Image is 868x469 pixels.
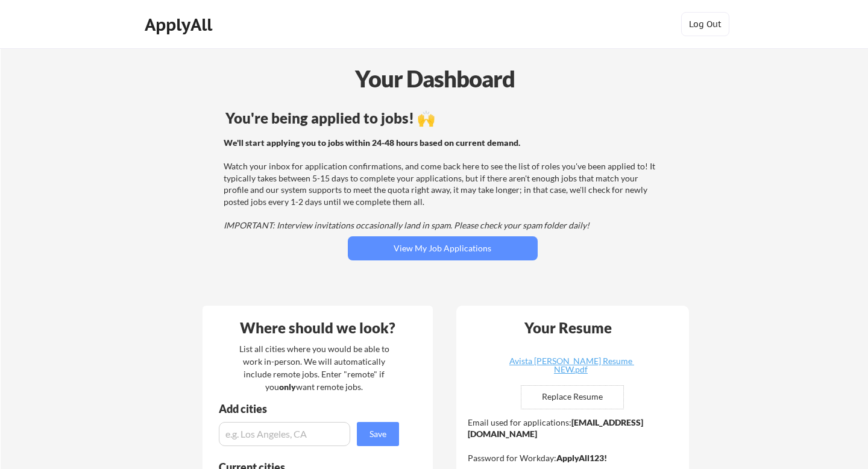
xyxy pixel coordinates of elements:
a: Avista [PERSON_NAME] Resume NEW.pdf [499,357,643,376]
button: View My Job Applications [348,236,538,260]
div: Add cities [219,403,402,414]
button: Log Out [681,12,729,36]
div: List all cities where you would be able to work in-person. We will automatically include remote j... [231,342,397,393]
div: Avista [PERSON_NAME] Resume NEW.pdf [499,357,643,374]
strong: [EMAIL_ADDRESS][DOMAIN_NAME] [468,417,643,439]
div: Your Dashboard [1,61,868,96]
strong: We'll start applying you to jobs within 24-48 hours based on current demand. [224,137,520,148]
input: e.g. Los Angeles, CA [219,422,350,446]
strong: ApplyAll123! [556,453,607,463]
div: You're being applied to jobs! 🙌 [225,111,660,125]
em: IMPORTANT: Interview invitations occasionally land in spam. Please check your spam folder daily! [224,220,590,230]
div: Your Resume [509,321,628,335]
strong: only [279,382,296,392]
button: Save [357,422,399,446]
div: Watch your inbox for application confirmations, and come back here to see the list of roles you'v... [224,137,658,231]
div: ApplyAll [145,14,216,35]
div: Where should we look? [206,321,430,335]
